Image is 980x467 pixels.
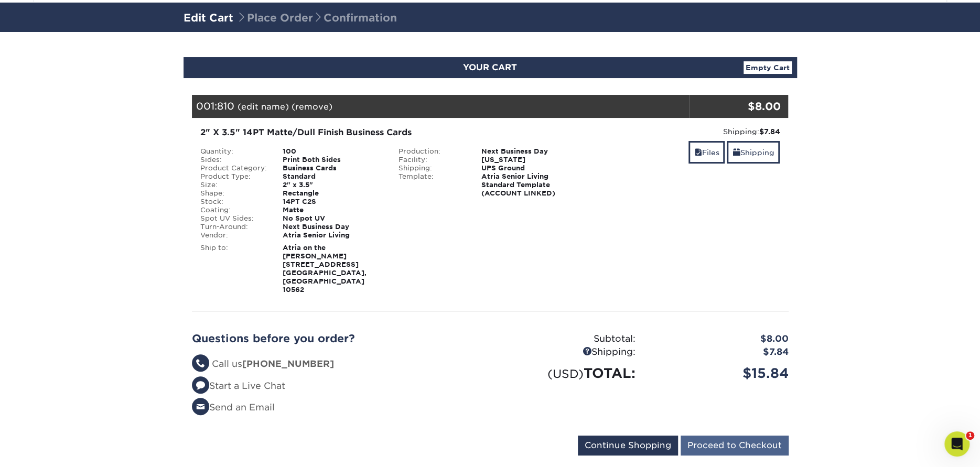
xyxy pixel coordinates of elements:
div: No Spot UV [275,214,391,223]
div: Print Both Sides [275,156,391,164]
div: Subtotal: [490,332,643,346]
div: $8.00 [643,332,796,346]
div: 2" x 3.5" [275,181,391,189]
input: Continue Shopping [578,436,678,455]
div: 2" X 3.5" 14PT Matte/Dull Finish Business Cards [200,126,581,139]
div: Atria Senior Living Standard Template (ACCOUNT LINKED) [473,172,589,198]
div: Product Category: [192,164,275,172]
div: Rectangle [275,189,391,198]
span: shipping [733,148,740,157]
div: Production: [391,147,473,156]
div: Coating: [192,206,275,214]
a: Send an Email [192,402,275,412]
div: Standard [275,172,391,181]
span: 1 [966,431,974,440]
a: (remove) [292,102,332,112]
a: Edit Cart [184,12,233,24]
div: 100 [275,147,391,156]
div: UPS Ground [473,164,589,172]
span: 810 [217,100,234,112]
div: Stock: [192,198,275,206]
div: Quantity: [192,147,275,156]
h2: Questions before you order? [192,332,482,345]
div: Shipping: [391,164,473,172]
div: TOTAL: [490,363,643,383]
input: Proceed to Checkout [681,436,789,455]
div: Size: [192,181,275,189]
a: Shipping [727,141,780,164]
div: Shipping: [597,126,780,137]
div: Shape: [192,189,275,198]
div: Atria Senior Living [275,231,391,240]
strong: $7.84 [759,127,780,136]
li: Call us [192,357,482,371]
div: Matte [275,206,391,214]
a: Files [688,141,725,164]
div: Next Business Day [473,147,589,156]
div: Shipping: [490,345,643,359]
a: Empty Cart [744,61,792,74]
div: Ship to: [192,244,275,294]
a: Start a Live Chat [192,381,285,391]
div: Vendor: [192,231,275,240]
strong: [PHONE_NUMBER] [242,359,334,369]
div: 001: [192,95,689,118]
iframe: Intercom live chat [944,431,970,457]
span: Place Order Confirmation [236,12,397,24]
span: files [694,148,702,157]
div: $7.84 [643,345,796,359]
div: Template: [391,172,473,198]
div: Product Type: [192,172,275,181]
div: $8.00 [689,99,781,114]
small: (USD) [547,367,584,381]
div: [US_STATE] [473,156,589,164]
div: Next Business Day [275,223,391,231]
div: Spot UV Sides: [192,214,275,223]
strong: Atria on the [PERSON_NAME] [STREET_ADDRESS] [GEOGRAPHIC_DATA], [GEOGRAPHIC_DATA] 10562 [283,244,367,294]
div: $15.84 [643,363,796,383]
span: YOUR CART [463,62,517,72]
div: Sides: [192,156,275,164]
a: (edit name) [238,102,289,112]
div: Facility: [391,156,473,164]
div: 14PT C2S [275,198,391,206]
div: Turn-Around: [192,223,275,231]
div: Business Cards [275,164,391,172]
